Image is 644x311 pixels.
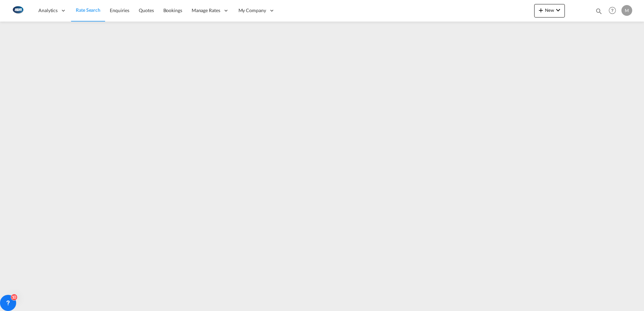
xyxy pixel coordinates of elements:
[537,6,545,14] md-icon: icon-plus 400-fg
[554,6,562,14] md-icon: icon-chevron-down
[534,4,565,18] button: icon-plus 400-fgNewicon-chevron-down
[192,7,220,14] span: Manage Rates
[76,7,100,13] span: Rate Search
[595,7,603,15] md-icon: icon-magnify
[238,7,266,14] span: My Company
[139,7,154,13] span: Quotes
[595,7,603,18] div: icon-magnify
[110,7,129,13] span: Enquiries
[163,7,182,13] span: Bookings
[607,5,621,17] div: Help
[607,5,618,16] span: Help
[38,7,58,14] span: Analytics
[621,5,632,16] div: M
[10,3,25,18] img: 1aa151c0c08011ec8d6f413816f9a227.png
[537,7,562,13] span: New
